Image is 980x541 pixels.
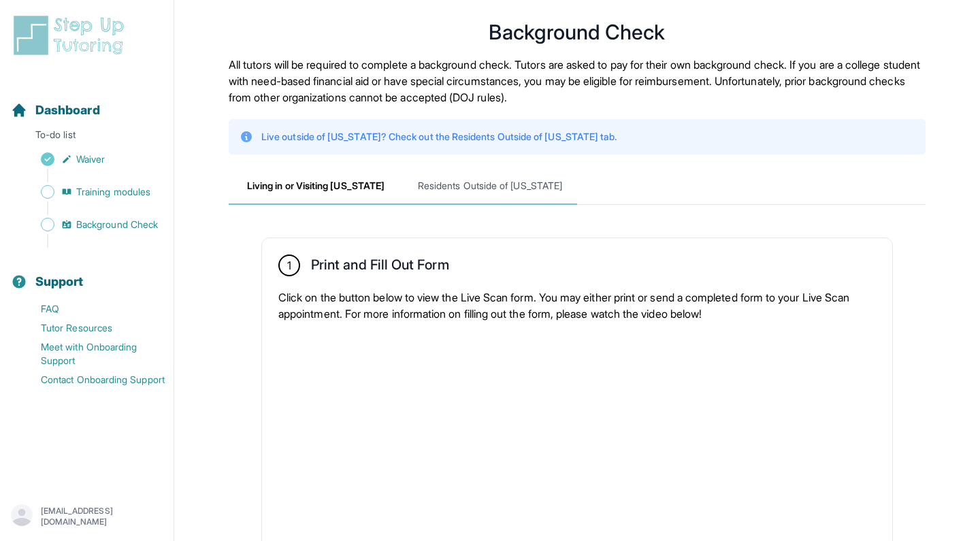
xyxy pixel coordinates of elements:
[403,168,577,205] span: Residents Outside of [US_STATE]
[76,152,105,166] span: Waiver
[229,168,926,205] nav: Tabs
[287,257,291,274] span: 1
[41,506,163,527] p: [EMAIL_ADDRESS][DOMAIN_NAME]
[311,257,449,278] h2: Print and Fill Out Form
[5,128,168,147] p: To-do list
[11,101,100,120] a: Dashboard
[229,168,403,205] span: Living in or Visiting [US_STATE]
[11,299,174,318] a: FAQ
[11,182,174,201] a: Training modules
[76,218,158,231] span: Background Check
[278,289,876,322] p: Click on the button below to view the Live Scan form. You may either print or send a completed fo...
[11,338,174,370] a: Meet with Onboarding Support
[35,101,100,120] span: Dashboard
[11,215,174,234] a: Background Check
[5,250,168,297] button: Support
[11,370,174,389] a: Contact Onboarding Support
[11,14,132,57] img: logo
[76,185,150,199] span: Training modules
[261,130,617,144] p: Live outside of [US_STATE]? Check out the Residents Outside of [US_STATE] tab.
[11,504,163,529] button: [EMAIL_ADDRESS][DOMAIN_NAME]
[5,79,168,125] button: Dashboard
[229,24,926,40] h1: Background Check
[229,56,926,105] p: All tutors will be required to complete a background check. Tutors are asked to pay for their own...
[35,272,84,291] span: Support
[11,318,174,338] a: Tutor Resources
[11,150,174,169] a: Waiver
